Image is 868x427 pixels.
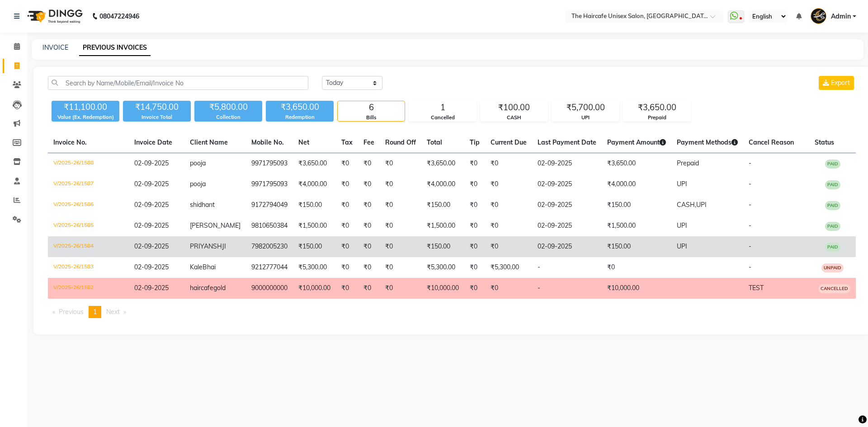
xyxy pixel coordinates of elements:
[485,195,532,216] td: ₹0
[358,257,380,278] td: ₹0
[421,278,464,299] td: ₹10,000.00
[602,153,671,174] td: ₹3,650.00
[677,180,687,188] span: UPI
[42,43,68,52] a: INVOICE
[134,159,169,167] span: 02-09-2025
[336,153,358,174] td: ₹0
[338,114,405,122] div: Bills
[677,242,687,250] span: UPI
[623,101,690,114] div: ₹3,650.00
[532,195,602,216] td: 02-09-2025
[293,216,336,236] td: ₹1,500.00
[485,257,532,278] td: ₹5,300.00
[825,201,840,210] span: PAID
[602,174,671,195] td: ₹4,000.00
[52,113,119,121] div: Value (Ex. Redemption)
[203,263,216,271] span: Bhai
[464,216,485,236] td: ₹0
[358,195,380,216] td: ₹0
[59,308,84,316] span: Previous
[607,138,666,146] span: Payment Amount
[99,4,139,29] b: 08047224946
[481,101,547,114] div: ₹100.00
[677,221,687,230] span: UPI
[602,216,671,236] td: ₹1,500.00
[749,159,751,167] span: -
[53,138,87,146] span: Invoice No.
[532,257,602,278] td: -
[602,257,671,278] td: ₹0
[825,160,840,169] span: PAID
[749,242,751,250] span: -
[134,284,169,292] span: 02-09-2025
[246,216,293,236] td: 9810650384
[93,308,97,316] span: 1
[190,284,226,292] span: haircafegold
[363,138,374,146] span: Fee
[293,153,336,174] td: ₹3,650.00
[380,257,421,278] td: ₹0
[293,174,336,195] td: ₹4,000.00
[190,221,241,230] span: [PERSON_NAME]
[481,114,547,122] div: CASH
[427,138,442,146] span: Total
[106,308,120,316] span: Next
[825,180,840,189] span: PAID
[421,216,464,236] td: ₹1,500.00
[602,278,671,299] td: ₹10,000.00
[552,101,619,114] div: ₹5,700.00
[464,195,485,216] td: ₹0
[190,180,206,188] span: pooja
[677,201,696,209] span: CASH,
[222,242,226,250] span: JI
[358,236,380,257] td: ₹0
[358,174,380,195] td: ₹0
[190,201,215,209] span: shidhant
[134,242,169,250] span: 02-09-2025
[336,195,358,216] td: ₹0
[134,201,169,209] span: 02-09-2025
[52,101,119,113] div: ₹11,100.00
[358,216,380,236] td: ₹0
[532,278,602,299] td: -
[409,114,476,122] div: Cancelled
[48,195,129,216] td: V/2025-26/1586
[246,257,293,278] td: 9212777044
[825,243,840,252] span: PAID
[491,138,527,146] span: Current Due
[338,101,405,114] div: 6
[464,236,485,257] td: ₹0
[123,101,191,113] div: ₹14,750.00
[194,113,262,121] div: Collection
[134,138,172,146] span: Invoice Date
[48,278,129,299] td: V/2025-26/1582
[48,174,129,195] td: V/2025-26/1587
[831,12,851,21] span: Admin
[749,138,794,146] span: Cancel Reason
[421,153,464,174] td: ₹3,650.00
[336,216,358,236] td: ₹0
[266,113,334,121] div: Redemption
[532,236,602,257] td: 02-09-2025
[246,195,293,216] td: 9172794049
[293,195,336,216] td: ₹150.00
[380,278,421,299] td: ₹0
[79,40,151,56] a: PREVIOUS INVOICES
[293,236,336,257] td: ₹150.00
[815,138,834,146] span: Status
[48,306,856,318] nav: Pagination
[602,236,671,257] td: ₹150.00
[194,101,262,113] div: ₹5,800.00
[464,278,485,299] td: ₹0
[421,195,464,216] td: ₹150.00
[623,114,690,122] div: Prepaid
[421,257,464,278] td: ₹5,300.00
[532,153,602,174] td: 02-09-2025
[749,263,751,271] span: -
[380,216,421,236] td: ₹0
[293,257,336,278] td: ₹5,300.00
[421,236,464,257] td: ₹150.00
[677,138,738,146] span: Payment Methods
[825,222,840,231] span: PAID
[190,159,206,167] span: pooja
